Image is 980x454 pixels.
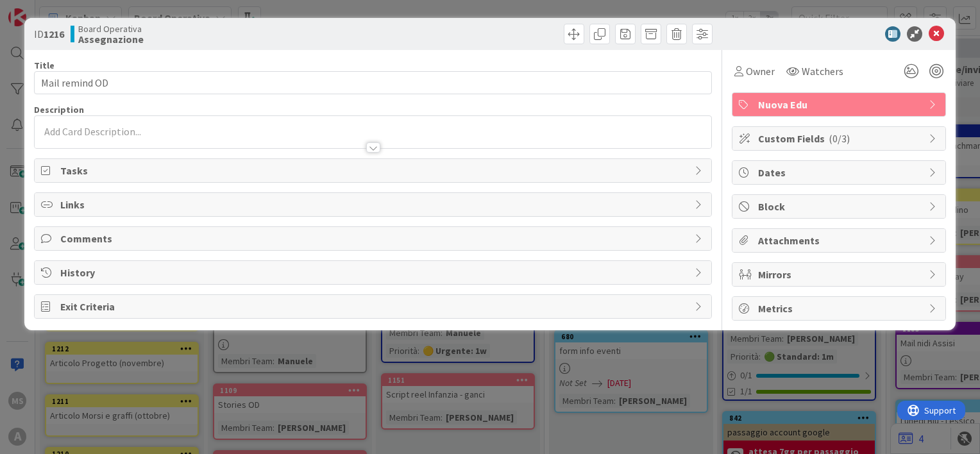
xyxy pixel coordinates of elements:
[758,97,922,112] span: Nuova Edu
[78,34,144,44] b: Assegnazione
[60,197,688,212] span: Links
[34,104,84,115] span: Description
[802,63,843,79] span: Watchers
[34,60,55,71] label: Title
[44,28,64,40] b: 1216
[758,131,922,146] span: Custom Fields
[758,165,922,180] span: Dates
[60,265,688,280] span: History
[78,24,144,34] span: Board Operativa
[758,267,922,282] span: Mirrors
[829,132,850,145] span: ( 0/3 )
[60,231,688,246] span: Comments
[746,63,775,79] span: Owner
[60,163,688,178] span: Tasks
[60,299,688,314] span: Exit Criteria
[758,301,922,316] span: Metrics
[34,71,712,94] input: type card name here...
[758,233,922,248] span: Attachments
[758,199,922,214] span: Block
[27,2,58,17] span: Support
[34,26,64,42] span: ID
